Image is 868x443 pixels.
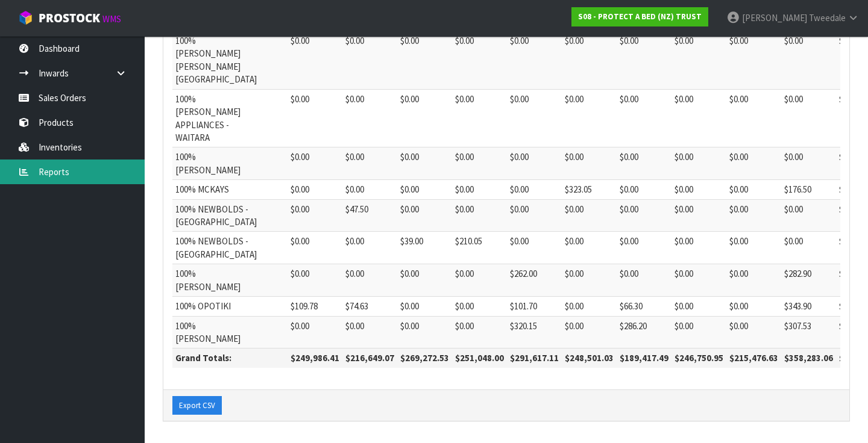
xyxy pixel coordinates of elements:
[562,89,617,147] td: $0.00
[507,31,562,90] td: $0.00
[617,199,671,232] td: $0.00
[781,232,836,264] td: $0.00
[288,349,342,368] th: $249,986.41
[102,13,121,25] small: WMS
[562,147,617,180] td: $0.00
[397,31,452,90] td: $0.00
[671,264,726,297] td: $0.00
[172,147,260,180] td: 100% [PERSON_NAME]
[781,180,836,199] td: $176.50
[562,297,617,316] td: $0.00
[172,396,222,415] button: Export CSV
[781,89,836,147] td: $0.00
[562,232,617,264] td: $0.00
[507,297,562,316] td: $101.70
[726,147,781,180] td: $0.00
[397,349,452,368] th: $269,272.53
[507,199,562,232] td: $0.00
[288,232,342,264] td: $0.00
[617,264,671,297] td: $0.00
[617,232,671,264] td: $0.00
[742,12,807,23] span: [PERSON_NAME]
[507,180,562,199] td: $0.00
[617,89,671,147] td: $0.00
[172,89,260,147] td: 100% [PERSON_NAME] APPLIANCES - WAITARA
[288,180,342,199] td: $0.00
[452,264,507,297] td: $0.00
[452,180,507,199] td: $0.00
[507,316,562,349] td: $320.15
[342,199,397,232] td: $47.50
[809,12,846,23] span: Tweedale
[671,199,726,232] td: $0.00
[288,199,342,232] td: $0.00
[452,199,507,232] td: $0.00
[172,316,260,349] td: 100% [PERSON_NAME]
[562,199,617,232] td: $0.00
[781,31,836,90] td: $0.00
[342,232,397,264] td: $0.00
[39,10,100,26] span: ProStock
[172,349,288,368] th: Grand Totals:
[397,232,452,264] td: $39.00
[726,89,781,147] td: $0.00
[288,297,342,316] td: $109.78
[288,31,342,90] td: $0.00
[562,31,617,90] td: $0.00
[726,31,781,90] td: $0.00
[671,297,726,316] td: $0.00
[671,89,726,147] td: $0.00
[562,316,617,349] td: $0.00
[562,264,617,297] td: $0.00
[507,232,562,264] td: $0.00
[452,297,507,316] td: $0.00
[781,264,836,297] td: $282.90
[726,349,781,368] th: $215,476.63
[288,147,342,180] td: $0.00
[452,232,507,264] td: $210.05
[671,349,726,368] th: $246,750.95
[288,264,342,297] td: $0.00
[726,199,781,232] td: $0.00
[397,264,452,297] td: $0.00
[397,180,452,199] td: $0.00
[781,316,836,349] td: $307.53
[781,349,836,368] th: $358,283.06
[507,264,562,297] td: $262.00
[172,31,260,90] td: 100% [PERSON_NAME] [PERSON_NAME][GEOGRAPHIC_DATA]
[452,349,507,368] th: $251,048.00
[452,89,507,147] td: $0.00
[452,31,507,90] td: $0.00
[342,349,397,368] th: $216,649.07
[397,147,452,180] td: $0.00
[726,316,781,349] td: $0.00
[726,232,781,264] td: $0.00
[452,147,507,180] td: $0.00
[671,316,726,349] td: $0.00
[671,147,726,180] td: $0.00
[671,31,726,90] td: $0.00
[726,297,781,316] td: $0.00
[342,264,397,297] td: $0.00
[172,297,260,316] td: 100% OPOTIKI
[18,10,33,25] img: cube-alt.png
[562,349,617,368] th: $248,501.03
[507,89,562,147] td: $0.00
[578,11,702,22] strong: S08 - PROTECT A BED (NZ) TRUST
[172,180,260,199] td: 100% MCKAYS
[671,180,726,199] td: $0.00
[562,180,617,199] td: $323.05
[617,316,671,349] td: $286.20
[781,199,836,232] td: $0.00
[342,180,397,199] td: $0.00
[726,264,781,297] td: $0.00
[288,316,342,349] td: $0.00
[342,316,397,349] td: $0.00
[172,232,260,264] td: 100% NEWBOLDS - [GEOGRAPHIC_DATA]
[617,31,671,90] td: $0.00
[671,232,726,264] td: $0.00
[617,297,671,316] td: $66.30
[397,199,452,232] td: $0.00
[342,297,397,316] td: $74.63
[172,199,260,232] td: 100% NEWBOLDS - [GEOGRAPHIC_DATA]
